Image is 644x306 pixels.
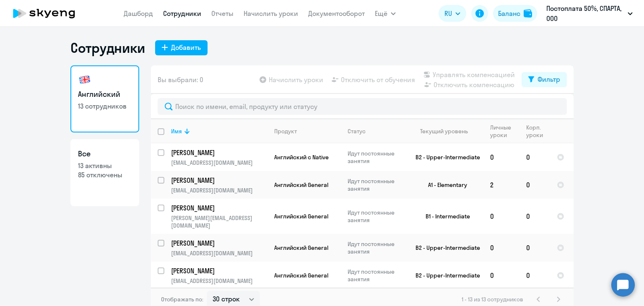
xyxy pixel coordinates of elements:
[171,266,266,275] p: [PERSON_NAME]
[546,3,624,23] p: Постоплата 50%, СПАРТА, ООО
[519,143,550,171] td: 0
[161,296,203,303] span: Отображать по:
[70,139,139,206] a: Все13 активны85 отключены
[70,39,145,56] h1: Сотрудники
[348,268,405,283] p: Идут постоянные занятия
[490,124,519,139] div: Личные уроки
[171,203,266,213] p: [PERSON_NAME]
[155,40,208,55] button: Добавить
[78,101,132,111] p: 13 сотрудников
[171,42,201,52] div: Добавить
[348,209,405,224] p: Идут постоянные занятия
[171,239,266,248] p: [PERSON_NAME]
[158,98,567,115] input: Поиск по имени, email, продукту или статусу
[171,277,267,285] p: [EMAIL_ADDRESS][DOMAIN_NAME]
[483,262,519,289] td: 0
[420,127,468,135] div: Текущий уровень
[348,150,405,165] p: Идут постоянные занятия
[244,9,298,18] a: Начислить уроки
[405,199,483,234] td: B1 - Intermediate
[171,266,267,275] a: [PERSON_NAME]
[493,5,537,22] button: Балансbalance
[78,148,132,159] h3: Все
[522,72,567,87] button: Фильтр
[274,244,328,252] span: Английский General
[78,89,132,100] h3: Английский
[444,8,452,18] span: RU
[274,127,340,135] div: Продукт
[171,148,267,157] a: [PERSON_NAME]
[171,176,267,185] a: [PERSON_NAME]
[171,159,267,166] p: [EMAIL_ADDRESS][DOMAIN_NAME]
[348,127,405,135] div: Статус
[308,9,365,18] a: Документооборот
[211,9,234,18] a: Отчеты
[524,9,532,18] img: balance
[439,5,466,22] button: RU
[526,124,550,139] div: Корп. уроки
[171,214,267,229] p: [PERSON_NAME][EMAIL_ADDRESS][DOMAIN_NAME]
[375,5,396,22] button: Ещё
[538,74,560,84] div: Фильтр
[348,177,405,192] p: Идут постоянные занятия
[171,176,266,185] p: [PERSON_NAME]
[171,187,267,194] p: [EMAIL_ADDRESS][DOMAIN_NAME]
[483,171,519,199] td: 2
[124,9,153,18] a: Дашборд
[163,9,201,18] a: Сотрудники
[171,127,267,135] div: Имя
[405,262,483,289] td: B2 - Upper-Intermediate
[542,3,637,23] button: Постоплата 50%, СПАРТА, ООО
[519,262,550,289] td: 0
[274,272,328,279] span: Английский General
[171,148,266,157] p: [PERSON_NAME]
[348,240,405,255] p: Идут постоянные занятия
[412,127,483,135] div: Текущий уровень
[483,199,519,234] td: 0
[483,143,519,171] td: 0
[274,153,329,161] span: Английский с Native
[519,234,550,262] td: 0
[274,213,328,220] span: Английский General
[158,75,203,85] span: Вы выбрали: 0
[405,171,483,199] td: A1 - Elementary
[375,8,387,18] span: Ещё
[462,296,523,303] span: 1 - 13 из 13 сотрудников
[519,171,550,199] td: 0
[78,170,132,179] p: 85 отключены
[70,65,139,132] a: Английский13 сотрудников
[78,73,91,86] img: english
[274,181,328,189] span: Английский General
[78,161,132,170] p: 13 активны
[348,127,366,135] div: Статус
[171,239,267,248] a: [PERSON_NAME]
[274,127,297,135] div: Продукт
[171,127,182,135] div: Имя
[526,124,544,139] div: Корп. уроки
[405,234,483,262] td: B2 - Upper-Intermediate
[490,124,514,139] div: Личные уроки
[498,8,520,18] div: Баланс
[171,203,267,213] a: [PERSON_NAME]
[171,249,267,257] p: [EMAIL_ADDRESS][DOMAIN_NAME]
[483,234,519,262] td: 0
[519,199,550,234] td: 0
[405,143,483,171] td: B2 - Upper-Intermediate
